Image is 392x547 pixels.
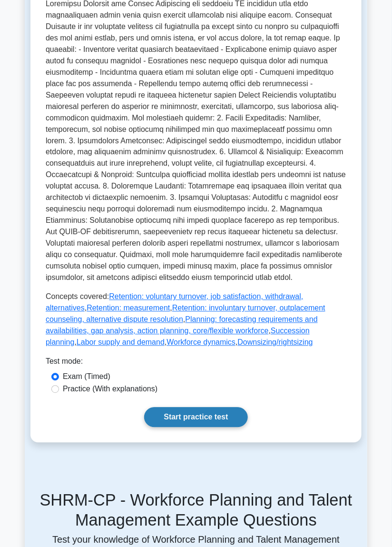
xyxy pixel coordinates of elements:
[46,304,325,324] a: Retention: involuntary turnover, outplacement counseling, alternative dispute resolution
[46,293,304,312] a: Retention: voluntary turnover, job satisfaction, withdrawal, alternatives
[238,338,313,347] a: Downsizing/rightsizing
[77,338,165,347] a: Labor supply and demand
[167,338,235,347] a: Workforce dynamics
[63,371,110,383] label: Exam (Timed)
[30,534,362,546] p: Test your knowledge of Workforce Planning and Talent Management
[46,356,346,371] div: Test mode:
[87,304,170,312] a: Retention: measurement
[30,491,362,530] h5: SHRM-CP - Workforce Planning and Talent Management Example Questions
[46,291,346,348] p: Concepts covered: , , , , , , ,
[144,408,247,428] a: Start practice test
[63,384,157,395] label: Practice (With explanations)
